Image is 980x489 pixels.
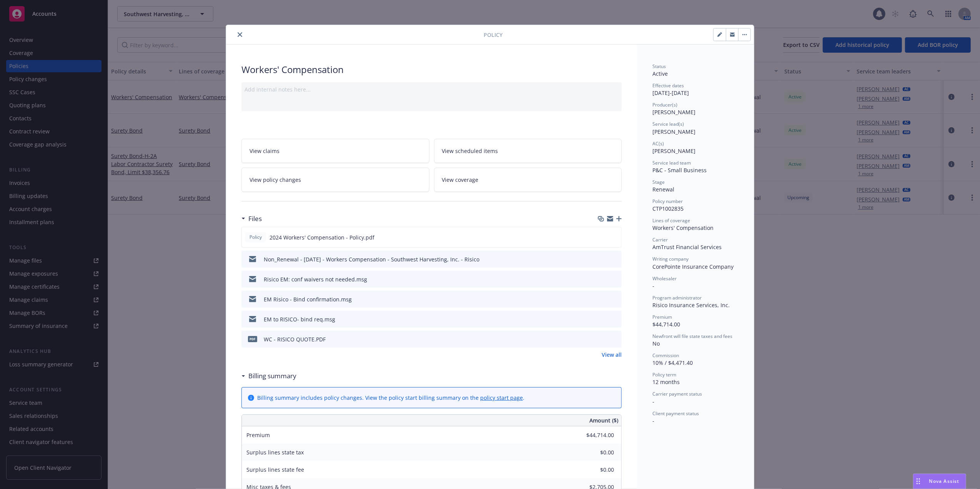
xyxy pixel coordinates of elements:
span: Stage [652,179,665,185]
span: Active [652,70,668,77]
span: [PERSON_NAME] [652,108,695,116]
span: Service lead(s) [652,121,684,127]
button: Nova Assist [913,474,966,489]
button: download file [599,233,605,241]
a: View coverage [434,168,622,192]
a: View policy changes [241,168,429,192]
span: View scheduled items [442,147,498,155]
span: View policy changes [250,176,301,184]
span: Surplus lines state tax [246,449,304,456]
span: Risico Insurance Services, Inc. [652,301,730,309]
span: Amount ($) [589,416,618,424]
span: $44,714.00 [652,321,680,328]
div: WC - RISICO QUOTE.PDF [264,335,326,343]
input: 0.00 [569,464,619,476]
span: Premium [652,314,672,320]
a: View claims [241,139,429,163]
span: - [652,417,654,424]
input: 0.00 [569,429,619,441]
span: P&C - Small Business [652,166,707,174]
button: preview file [612,295,619,303]
span: Policy [248,234,263,241]
div: Billing summary [241,371,296,381]
a: policy start page [480,394,523,401]
span: 12 months [652,378,680,386]
span: Nova Assist [929,478,960,484]
span: - [652,398,654,405]
button: preview file [612,315,619,323]
div: Add internal notes here... [245,85,619,93]
button: download file [599,295,606,303]
span: View claims [250,147,280,155]
span: Wholesaler [652,275,677,282]
span: View coverage [442,176,479,184]
span: AmTrust Financial Services [652,243,722,251]
span: Premium [246,431,270,439]
h3: Files [248,214,262,224]
button: preview file [611,233,618,241]
button: download file [599,255,606,263]
span: Carrier [652,236,668,243]
button: download file [599,315,606,323]
span: Commission [652,352,679,359]
div: Workers' Compensation [241,63,622,76]
span: 2024 Workers' Compensation - Policy.pdf [270,233,374,241]
span: Producer(s) [652,101,677,108]
span: - [652,282,654,289]
div: Drag to move [913,474,923,489]
span: No [652,340,660,347]
span: Program administrator [652,294,702,301]
span: AC(s) [652,140,664,147]
button: close [235,30,245,39]
span: CTP1002835 [652,205,684,212]
span: Policy [484,31,502,39]
span: Renewal [652,186,674,193]
span: Surplus lines state fee [246,466,304,473]
button: preview file [612,275,619,283]
div: Files [241,214,262,224]
button: preview file [612,335,619,343]
div: EM Risico - Bind confirmation.msg [264,295,352,303]
input: 0.00 [569,447,619,458]
span: Policy term [652,371,676,378]
span: Writing company [652,256,689,262]
span: Effective dates [652,82,684,89]
span: Service lead team [652,160,691,166]
span: Lines of coverage [652,217,690,224]
a: View scheduled items [434,139,622,163]
h3: Billing summary [248,371,296,381]
div: EM to RISICO- bind req.msg [264,315,335,323]
span: [PERSON_NAME] [652,128,695,135]
span: Carrier payment status [652,391,702,397]
button: download file [599,335,606,343]
span: [PERSON_NAME] [652,147,695,155]
div: Risico EM: conf waivers not needed.msg [264,275,367,283]
span: PDF [248,336,257,342]
div: Billing summary includes policy changes. View the policy start billing summary on the . [257,394,524,402]
button: preview file [612,255,619,263]
span: Status [652,63,666,70]
button: download file [599,275,606,283]
span: CorePointe Insurance Company [652,263,734,270]
a: View all [602,351,622,359]
div: Non_Renewal - [DATE] - Workers Compensation - Southwest Harvesting, Inc. - Risico [264,255,479,263]
span: Policy number [652,198,683,205]
div: [DATE] - [DATE] [652,82,739,97]
span: Client payment status [652,410,699,417]
span: 10% / $4,471.40 [652,359,693,366]
span: Newfront will file state taxes and fees [652,333,732,339]
span: Workers' Compensation [652,224,714,231]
